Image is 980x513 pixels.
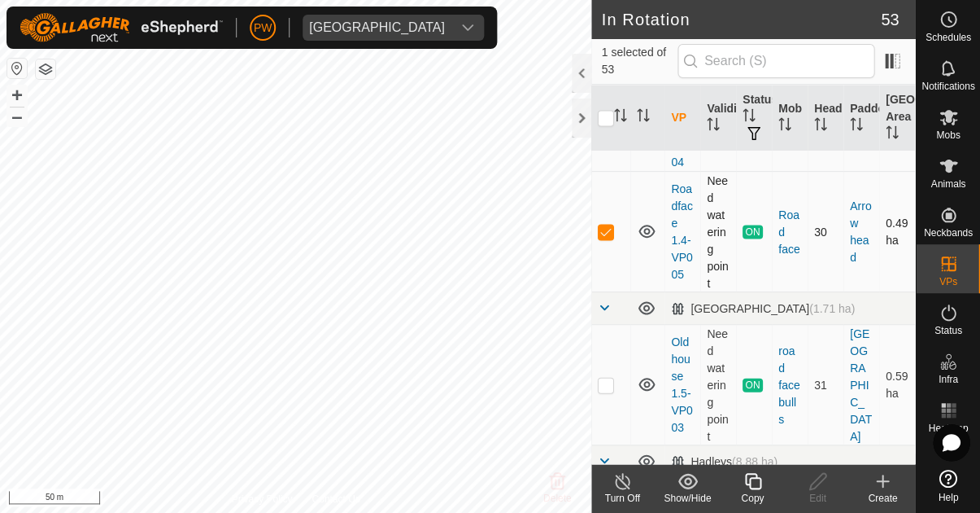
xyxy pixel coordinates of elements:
p-sorticon: Activate to sort [814,120,827,133]
td: 0.59 ha [879,324,915,445]
a: Help [916,463,980,509]
button: – [7,107,27,126]
span: Animals [930,179,965,189]
div: Turn Off [590,491,655,506]
p-sorticon: Activate to sort [743,111,756,124]
th: Head [808,85,843,151]
div: Edit [785,491,850,506]
button: + [7,85,27,105]
button: Reset Map [7,59,27,78]
td: 30 [808,171,843,292]
th: Status [736,85,772,151]
p-sorticon: Activate to sort [850,120,863,133]
div: Copy [720,491,785,506]
a: Oldhouse 1.5-VP003 [671,335,692,433]
p-sorticon: Activate to sort [778,120,791,133]
span: Schedules [925,33,970,42]
th: [GEOGRAPHIC_DATA] Area [879,85,915,151]
div: [GEOGRAPHIC_DATA] [309,21,445,34]
div: Road face [778,206,801,257]
span: Mobs [936,130,960,140]
a: Contact Us [311,492,359,506]
div: dropdown trigger [451,15,484,41]
div: Show/Hide [655,491,720,506]
div: Hadleys [671,454,777,468]
div: [GEOGRAPHIC_DATA] [671,301,855,315]
span: Notifications [921,81,974,91]
input: Search (S) [677,44,874,78]
span: 1 selected of 53 [601,44,677,78]
p-sorticon: Activate to sort [707,120,720,133]
span: Infra [938,375,957,384]
a: [GEOGRAPHIC_DATA] [850,327,872,442]
div: Create [850,491,915,506]
span: (8.88 ha) [732,454,777,467]
span: Help [938,493,958,502]
span: Status [934,326,961,335]
td: Need watering point [700,171,736,292]
th: Validity [700,85,736,151]
td: 31 [808,324,843,445]
a: Roadface 1.4-VP005 [671,182,692,280]
button: Map Layers [36,59,55,79]
span: ON [743,225,762,239]
a: Arrow head [850,199,871,263]
p-sorticon: Activate to sort [637,111,650,124]
span: ON [743,378,762,392]
a: Roadface 1.4-VP004 [671,70,692,169]
th: Mob [772,85,808,151]
span: VPs [939,277,956,287]
th: Paddock [843,85,879,151]
a: Privacy Policy [232,492,293,506]
span: PW [254,20,272,37]
th: VP [664,85,700,151]
td: Need watering point [700,324,736,445]
p-sorticon: Activate to sort [886,128,899,141]
p-sorticon: Activate to sort [614,111,627,124]
a: Arrow head [850,87,871,151]
td: 0.49 ha [879,171,915,292]
span: 53 [881,7,899,32]
h2: In Rotation [601,10,880,29]
span: Heatmap [928,423,968,433]
span: Kawhia Farm [303,15,451,41]
span: (1.71 ha) [809,301,855,314]
img: Gallagher Logo [20,13,223,42]
span: Neckbands [923,228,972,238]
div: road face bulls [778,342,801,427]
